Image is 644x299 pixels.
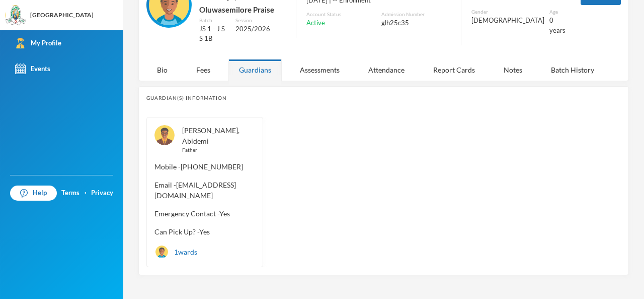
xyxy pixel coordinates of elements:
div: Attendance [358,59,415,81]
div: 0 years [549,16,566,35]
div: Batch History [540,59,605,81]
span: Mobile - [PHONE_NUMBER] [154,161,255,172]
div: Batch [199,17,228,24]
a: Terms [61,188,79,198]
div: Gender [471,8,544,16]
img: STUDENT [155,246,168,258]
div: Fees [186,59,221,81]
div: Assessments [289,59,350,81]
img: logo [6,6,26,26]
div: glh25c35 [381,18,451,28]
div: 1 wards [154,245,197,259]
div: Session [235,17,286,24]
div: Notes [493,59,533,81]
div: Events [15,64,50,74]
div: [PERSON_NAME], Abidemi [182,125,255,154]
span: Email - [EMAIL_ADDRESS][DOMAIN_NAME] [154,180,255,201]
a: Help [10,186,57,201]
div: [GEOGRAPHIC_DATA] [30,11,94,20]
div: Guardian(s) Information [146,94,621,102]
div: [DEMOGRAPHIC_DATA] [471,16,544,26]
div: Age [549,8,566,16]
div: Account Status [306,11,376,18]
a: Privacy [91,188,113,198]
img: GUARDIAN [154,125,175,145]
div: Report Cards [423,59,486,81]
div: 2025/2026 [235,24,286,34]
div: Bio [146,59,178,81]
div: Admission Number [381,11,451,18]
span: Can Pick Up? - Yes [154,226,255,237]
span: Active [306,18,325,28]
span: Emergency Contact - Yes [154,208,255,219]
div: Guardians [228,59,282,81]
div: JS 1 - J S S 1B [199,24,228,44]
div: My Profile [15,38,61,48]
div: Father [182,146,255,154]
div: · [85,188,87,198]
